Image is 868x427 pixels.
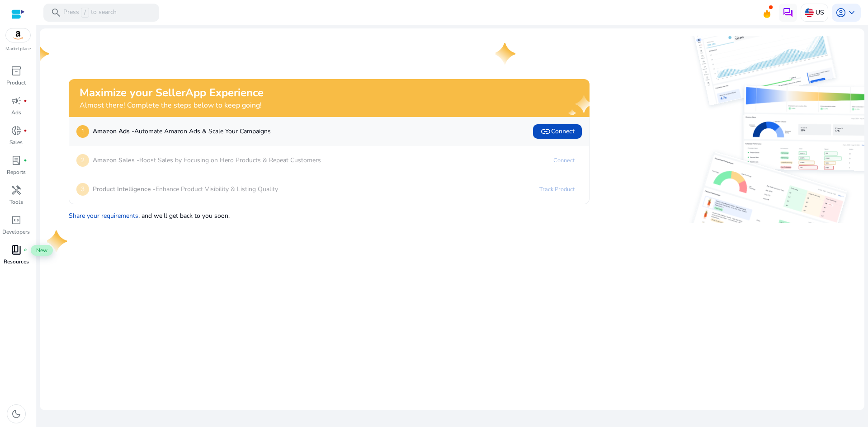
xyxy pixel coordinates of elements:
[76,154,89,167] p: 2
[495,43,517,65] img: one-star.svg
[24,99,27,103] span: fiber_manual_record
[816,5,824,20] p: US
[81,8,89,18] span: /
[11,66,22,76] span: inventory_2
[24,248,27,252] span: fiber_manual_record
[9,138,23,146] p: Sales
[532,182,582,197] a: Track Product
[93,156,139,164] b: Amazon Sales -
[11,125,22,136] span: donut_small
[31,245,53,256] span: New
[11,185,22,196] span: handyman
[11,408,22,419] span: dark_mode
[69,207,590,221] p: , and we'll get back to you soon.
[11,155,22,166] span: lab_profile
[93,155,321,165] p: Boost Sales by Focusing on Hero Products & Repeat Customers
[80,86,264,99] h2: Maximize your SellerApp Experience
[6,28,30,42] img: amazon.svg
[9,198,23,206] p: Tools
[93,127,271,136] p: Automate Amazon Ads & Scale Your Campaigns
[29,43,51,65] img: one-star.svg
[80,101,264,110] h4: Almost there! Complete the steps below to keep going!
[93,184,278,194] p: Enhance Product Visibility & Listing Quality
[805,8,814,17] img: us.svg
[4,258,29,266] p: Resources
[835,7,846,18] span: account_circle
[69,211,138,220] a: Share your requirements
[540,126,575,137] span: Connect
[47,230,69,252] img: one-star.svg
[2,228,30,236] p: Developers
[540,126,551,137] span: link
[846,7,857,18] span: keyboard_arrow_down
[51,7,61,18] span: search
[11,244,22,255] span: book_4
[11,215,22,225] span: code_blocks
[6,79,26,87] p: Product
[24,129,27,132] span: fiber_manual_record
[533,124,582,139] button: linkConnect
[63,8,117,18] p: Press to search
[11,95,22,106] span: campaign
[7,168,26,176] p: Reports
[93,185,156,193] b: Product Intelligence -
[76,183,89,196] p: 3
[11,108,21,117] p: Ads
[24,159,27,162] span: fiber_manual_record
[76,125,89,138] p: 1
[5,46,31,52] p: Marketplace
[93,127,134,136] b: Amazon Ads -
[546,153,582,168] a: Connect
